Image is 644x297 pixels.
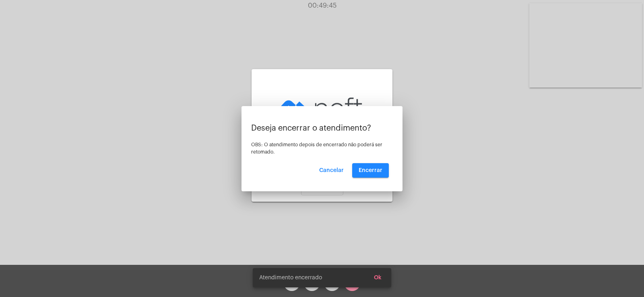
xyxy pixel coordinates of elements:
[319,168,344,173] span: Cancelar
[308,2,336,9] span: 00:49:45
[259,274,322,282] span: Atendimento encerrado
[359,168,382,173] span: Encerrar
[313,163,350,178] button: Cancelar
[276,85,368,131] img: logo-neft-novo-2.png
[352,163,389,178] button: Encerrar
[251,124,393,133] p: Deseja encerrar o atendimento?
[251,142,382,154] span: OBS: O atendimento depois de encerrado não poderá ser retomado.
[374,275,382,281] span: Ok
